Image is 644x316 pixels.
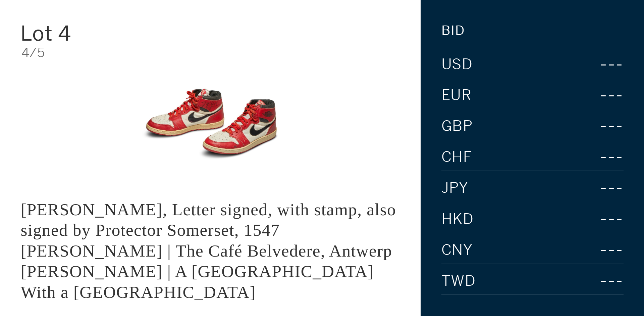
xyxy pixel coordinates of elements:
div: --- [557,178,624,198]
div: Lot 4 [20,23,147,44]
img: King Edward VI, Letter signed, with stamp, also signed by Protector Somerset, 1547 LOUIS VAN ENGE... [129,70,292,178]
span: USD [441,57,473,72]
div: --- [559,54,624,75]
span: TWD [441,274,476,288]
span: CNY [441,243,473,258]
div: 4/5 [21,46,400,59]
div: --- [583,85,624,105]
span: HKD [441,212,474,227]
span: CHF [441,150,472,165]
span: JPY [441,181,469,195]
div: --- [573,209,624,229]
div: --- [567,271,624,291]
div: [PERSON_NAME], Letter signed, with stamp, also signed by Protector Somerset, 1547 [PERSON_NAME] |... [20,200,396,302]
div: --- [582,147,624,167]
div: --- [582,116,624,136]
div: --- [577,240,624,260]
span: GBP [441,119,473,134]
span: EUR [441,88,472,103]
div: Bid [441,24,465,37]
